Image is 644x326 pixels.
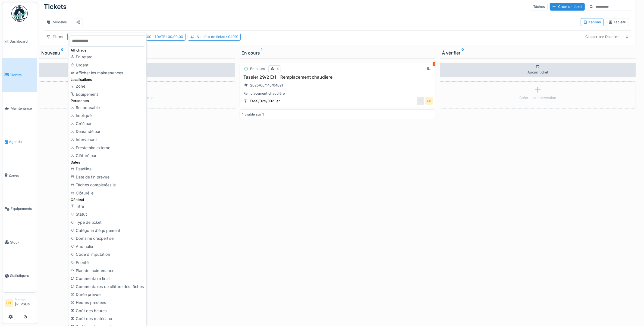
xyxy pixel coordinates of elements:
div: Personnes [70,98,145,103]
div: Coût des matériaux [70,315,145,323]
div: Type de ticket [70,218,145,226]
div: 1 visible sur 1 [242,112,264,117]
h3: Tassier 29/2 Et1 - Remplacement chaudière [242,75,433,80]
div: Date de fin prévue [70,173,145,181]
div: Afficher les maintenances [70,69,145,77]
div: CB [425,97,433,105]
li: [PERSON_NAME] [15,297,34,309]
li: CB [5,299,13,307]
span: Maintenance [11,106,34,111]
div: Localisations [70,77,145,82]
span: Zones [9,173,34,178]
div: Priorité [70,258,145,267]
div: En cours [250,66,265,71]
div: Zone [70,82,145,90]
div: Anomalie [70,242,145,251]
div: Titre [70,202,145,210]
div: Commentaire final [70,274,145,283]
div: Créer une intervention [519,95,556,100]
div: Modèles [44,18,69,26]
div: Intervenant [70,136,145,144]
sup: 0 [461,50,464,56]
div: Équipement [70,90,145,98]
div: Deadline [70,165,145,173]
div: Statut [70,210,145,218]
span: Statistiques [10,273,34,278]
div: Manager [15,297,34,301]
div: Tableau [608,20,627,25]
span: Tickets [10,72,34,78]
div: TASS/029/002 1er [250,98,280,104]
div: 1 [433,62,436,66]
div: Tâches complétées le [70,181,145,189]
img: Badge_color-CXgf-gQk.svg [11,5,28,22]
sup: 1 [261,50,263,56]
div: FP [417,97,424,105]
span: Dashboard [10,39,34,44]
div: Créé par [70,120,145,128]
div: Heures prestées [70,299,145,307]
sup: 0 [61,50,64,56]
div: Clôturé le [70,189,145,197]
div: Créer un ticket [550,3,585,10]
div: Général [70,197,145,202]
div: Plan de maintenance [70,267,145,275]
div: Kanban [583,20,601,25]
div: Code d'imputation [70,250,145,258]
div: Classer par Deadline [583,33,622,41]
div: Prestataire externe [70,144,145,152]
span: Agenda [9,139,34,144]
div: Numéro de ticket [197,34,238,39]
div: À vérifier [442,50,634,56]
span: Stock [10,240,34,245]
div: Impliqué [70,111,145,120]
div: Catégorie d'équipement [70,226,145,235]
span: : 04091 [225,35,238,39]
div: Commentaires de clôture des tâches [70,283,145,291]
div: Aucun ticket [39,63,235,77]
div: Durée prévue [70,290,145,299]
span: Équipements [11,206,34,211]
div: Remplacement chaudière [242,91,433,96]
span: [DATE] 00:00:00 - [DATE] 00:00:00 [118,35,183,39]
div: Tâches [531,3,548,11]
div: Demandé par [70,127,145,136]
div: Nouveau [41,50,233,56]
div: 4 [277,66,279,71]
div: Coût des heures [70,307,145,315]
div: En cours [242,50,433,56]
div: Dates [70,160,145,165]
div: En retard [70,53,145,61]
div: Affichage [70,48,145,53]
div: Domaine d'expertise [70,234,145,242]
div: Responsable [70,104,145,112]
div: Aucun ticket [440,63,636,77]
div: 2025/06/146/04091 [250,83,283,88]
div: Filtres [44,33,65,41]
div: Clôturé par [70,152,145,160]
div: Urgent [70,61,145,69]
